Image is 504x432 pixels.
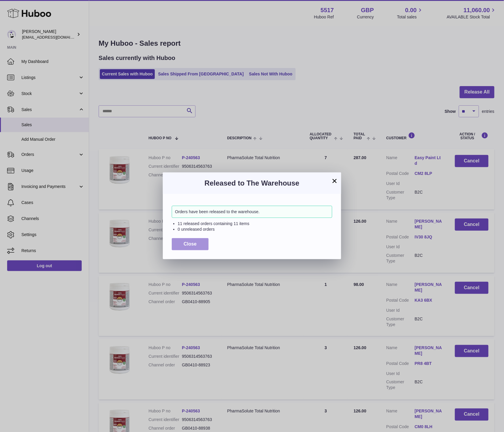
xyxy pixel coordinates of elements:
[184,241,197,246] span: Close
[172,238,209,250] button: Close
[172,206,332,218] div: Orders have been released to the warehouse.
[172,178,332,188] h3: Released to The Warehouse
[178,221,332,227] li: 11 released orders containing 11 items
[178,227,332,232] li: 0 unreleased orders
[331,177,338,184] button: ×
